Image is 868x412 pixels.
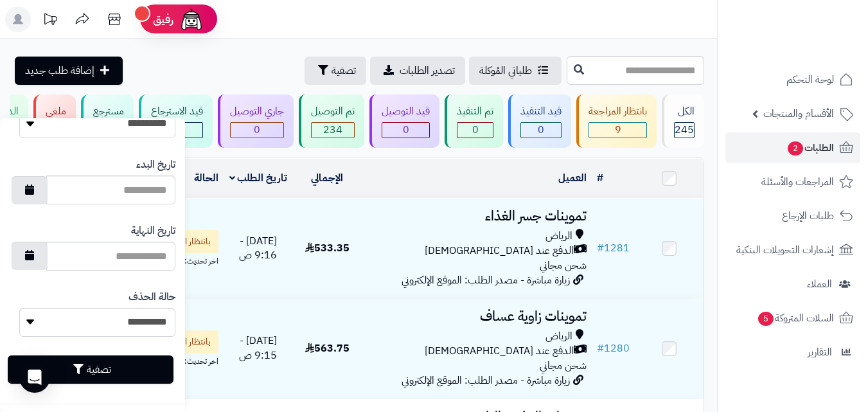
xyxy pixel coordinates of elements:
[305,341,350,356] span: 563.75
[15,57,123,85] a: إضافة طلب جديد
[725,166,860,197] a: المراجعات والأسئلة
[128,290,175,305] label: حالة الحذف
[725,337,860,368] a: التقارير
[674,104,695,119] div: الكل
[589,123,646,138] div: 9
[34,6,66,35] a: تحديثات المنصة
[725,201,860,231] a: طلبات الإرجاع
[597,170,603,186] a: #
[382,104,430,119] div: قيد التوصيل
[725,235,860,265] a: إشعارات التحويلات البنكية
[323,122,342,138] span: 234
[761,173,834,191] span: المراجعات والأسئلة
[131,224,175,238] label: تاريخ النهاية
[457,123,493,138] div: 0
[239,233,277,264] span: [DATE] - 9:16 ص
[506,94,574,148] a: قيد التنفيذ 0
[521,123,561,138] div: 0
[367,309,587,324] h3: تموينات زاوية عساف
[479,63,532,78] span: طلباتي المُوكلة
[403,122,409,138] span: 0
[179,6,204,32] img: ai-face.png
[808,343,832,361] span: التقارير
[296,94,367,148] a: تم التوصيل 234
[615,122,621,138] span: 9
[807,275,832,293] span: العملاء
[402,373,570,388] span: زيارة مباشرة - مصدر الطلب: الموقع الإلكتروني
[520,104,562,119] div: قيد التنفيذ
[558,170,587,186] a: العميل
[46,104,66,119] div: ملغي
[763,105,834,123] span: الأقسام والمنتجات
[215,94,296,148] a: جاري التوصيل 0
[725,132,860,163] a: الطلبات2
[305,240,350,256] span: 533.35
[442,94,506,148] a: تم التنفيذ 0
[725,269,860,300] a: العملاء
[574,94,659,148] a: بانتظار المراجعة 9
[367,209,587,224] h3: تموينات جسر الغذاء
[540,358,587,373] span: شحن مجاني
[472,122,479,138] span: 0
[757,309,834,327] span: السلات المتروكة
[597,240,630,256] a: #1281
[597,341,604,356] span: #
[757,311,774,327] span: 5
[425,344,574,359] span: الدفع عند [DEMOGRAPHIC_DATA]
[589,104,647,119] div: بانتظار المراجعة
[19,362,50,393] div: Open Intercom Messenger
[400,63,455,78] span: تصدير الطلبات
[194,170,218,186] a: الحالة
[151,104,203,119] div: قيد الاسترجاع
[787,141,804,156] span: 2
[786,71,834,89] span: لوحة التحكم
[725,303,860,334] a: السلات المتروكة5
[31,94,78,148] a: ملغي 0
[231,123,283,138] div: 0
[311,104,355,119] div: تم التوصيل
[229,170,288,186] a: تاريخ الطلب
[254,122,260,138] span: 0
[425,244,574,258] span: الدفع عند [DEMOGRAPHIC_DATA]
[781,10,856,37] img: logo-2.png
[239,333,277,363] span: [DATE] - 9:15 ص
[136,157,175,172] label: تاريخ البدء
[675,122,694,138] span: 245
[153,12,173,27] span: رفيق
[597,240,604,256] span: #
[311,170,343,186] a: الإجمالي
[230,104,284,119] div: جاري التوصيل
[93,104,124,119] div: مسترجع
[736,241,834,259] span: إشعارات التحويلات البنكية
[78,94,136,148] a: مسترجع 2
[25,63,94,78] span: إضافة طلب جديد
[312,123,354,138] div: 234
[597,341,630,356] a: #1280
[725,64,860,95] a: لوحة التحكم
[367,94,442,148] a: قيد التوصيل 0
[545,229,572,244] span: الرياض
[332,63,356,78] span: تصفية
[538,122,544,138] span: 0
[782,207,834,225] span: طلبات الإرجاع
[8,355,173,384] button: تصفية
[545,329,572,344] span: الرياض
[370,57,465,85] a: تصدير الطلبات
[382,123,429,138] div: 0
[469,57,562,85] a: طلباتي المُوكلة
[305,57,366,85] button: تصفية
[457,104,493,119] div: تم التنفيذ
[786,139,834,157] span: الطلبات
[136,94,215,148] a: قيد الاسترجاع 0
[659,94,707,148] a: الكل245
[402,273,570,288] span: زيارة مباشرة - مصدر الطلب: الموقع الإلكتروني
[540,258,587,273] span: شحن مجاني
